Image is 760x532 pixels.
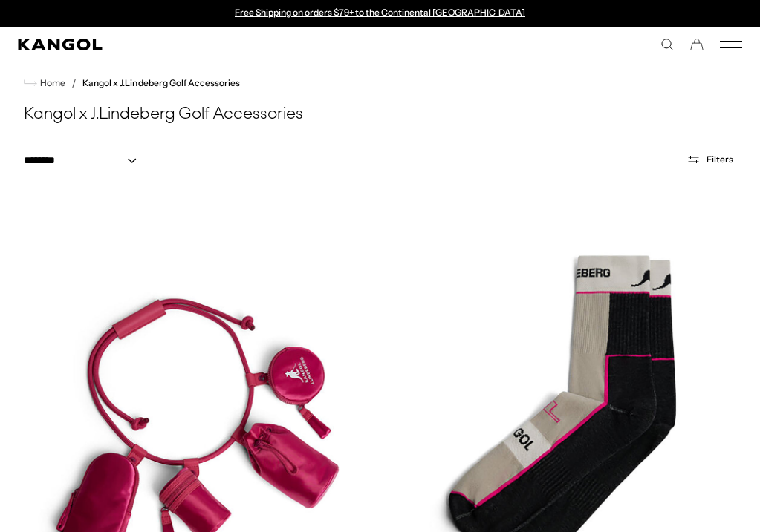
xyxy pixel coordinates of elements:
a: Home [24,76,65,90]
select: Sort by: Featured [18,153,152,168]
button: Mobile Menu [720,38,742,51]
button: Cart [690,38,704,51]
div: Announcement [227,7,533,19]
span: Filters [707,154,733,165]
h1: Kangol x J.Lindeberg Golf Accessories [18,104,742,126]
a: Kangol x J.Lindeberg Golf Accessories [82,78,240,88]
summary: Search here [660,38,674,51]
li: / [65,74,77,92]
span: Home [37,78,65,88]
slideshow-component: Announcement bar [227,7,533,19]
a: Kangol [18,39,380,50]
div: 1 of 2 [227,7,533,19]
a: Free Shipping on orders $79+ to the Continental [GEOGRAPHIC_DATA] [235,7,525,18]
button: Open filters [678,153,742,166]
